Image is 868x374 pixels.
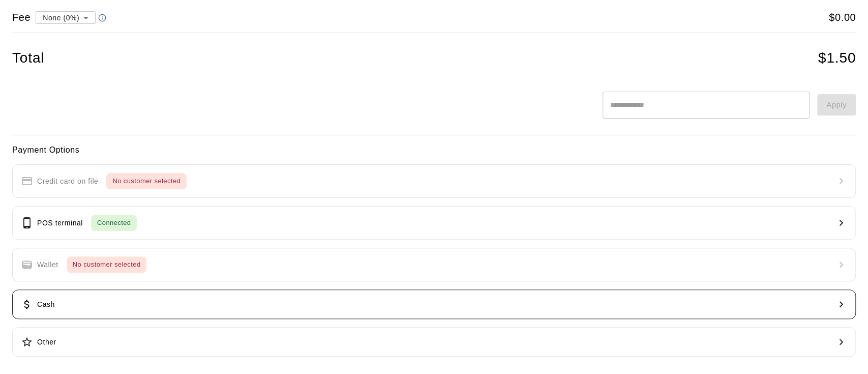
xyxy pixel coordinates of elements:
h5: Fee [12,11,31,24]
button: Cash [12,290,856,319]
h6: Payment Options [12,143,856,157]
h4: $ 1.50 [818,49,856,67]
button: POS terminalConnected [12,206,856,240]
h4: Total [12,49,44,67]
p: POS terminal [37,218,83,228]
span: Connected [91,217,137,229]
p: Other [37,337,56,348]
h5: $ 0.00 [829,11,856,24]
div: None (0%) [36,8,96,27]
button: Other [12,327,856,357]
p: Cash [37,299,55,310]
